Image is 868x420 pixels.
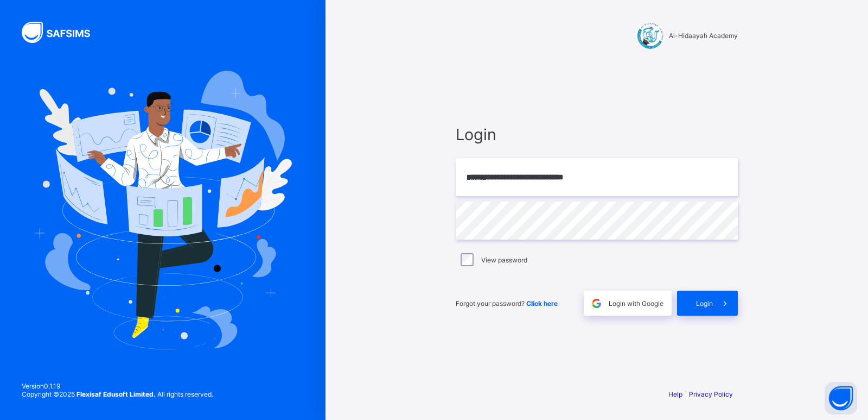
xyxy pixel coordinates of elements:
[668,390,682,398] a: Help
[689,390,733,398] a: Privacy Policy
[456,299,558,308] span: Forgot your password?
[609,299,663,308] span: Login with Google
[825,382,857,415] button: Open asap
[34,71,292,349] img: Hero Image
[696,299,713,308] span: Login
[590,297,603,310] img: google.396cfc9801f0270233282035f929180a.svg
[526,299,558,308] a: Click here
[22,382,213,390] span: Version 0.1.19
[22,22,103,43] img: SAFSIMS Logo
[481,256,527,264] label: View password
[22,390,213,398] span: Copyright © 2025 All rights reserved.
[669,32,738,40] span: Al-Hidaayah Academy
[76,390,156,398] strong: Flexisaf Edusoft Limited.
[456,125,738,144] span: Login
